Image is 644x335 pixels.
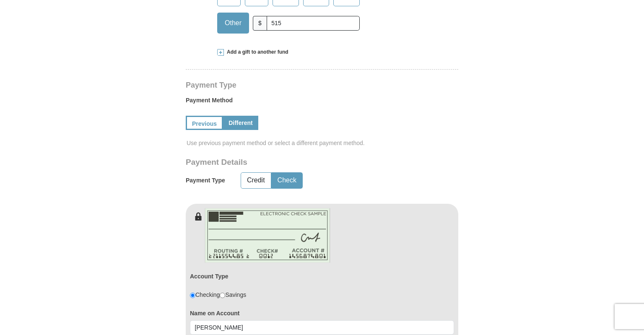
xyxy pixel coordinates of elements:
input: Other Amount [267,16,360,31]
button: Credit [241,173,271,188]
label: Name on Account [190,309,454,317]
button: Check [272,173,302,188]
label: Account Type [190,272,229,280]
a: Previous [186,116,223,130]
h4: Payment Type [186,82,458,88]
a: Different [223,116,258,130]
h5: Payment Type [186,177,225,184]
span: $ [253,16,267,31]
span: Use previous payment method or select a different payment method. [187,139,459,147]
img: check-en.png [205,208,330,263]
div: Checking Savings [190,291,246,299]
label: Payment Method [186,96,458,109]
span: Add a gift to another fund [224,49,288,56]
h3: Payment Details [186,158,400,167]
span: Other [221,17,246,29]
